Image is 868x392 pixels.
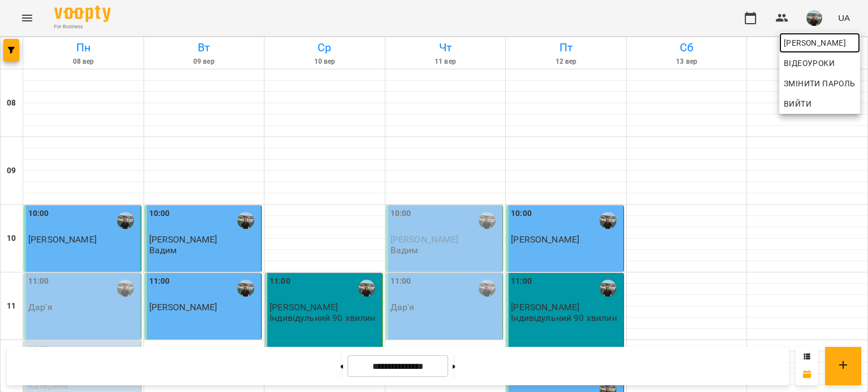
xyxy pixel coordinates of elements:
span: Відеоуроки [784,56,835,70]
button: Вийти [779,94,860,114]
a: Відеоуроки [779,53,839,73]
a: [PERSON_NAME] [779,33,860,53]
span: [PERSON_NAME] [784,36,856,50]
span: Змінити пароль [784,77,856,90]
a: Змінити пароль [779,73,860,94]
span: Вийти [784,97,811,111]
